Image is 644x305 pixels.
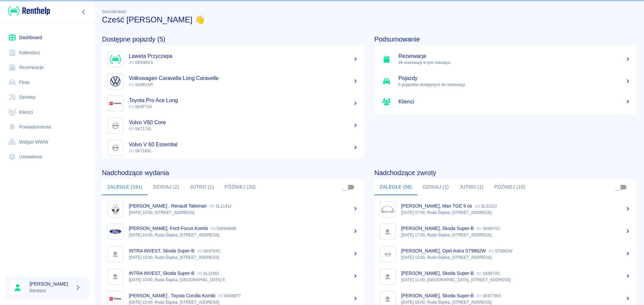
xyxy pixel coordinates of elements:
a: Klienci [374,92,636,111]
h4: Nadchodzące zwroty [374,169,636,177]
p: 5 pojazdów dostępnych do rezerwacji [398,82,631,88]
p: [DATE] 10:00, [STREET_ADDRESS] [129,210,358,216]
h5: Volvo V 60 Essential [129,141,358,148]
button: Jutro (1) [184,179,219,195]
img: Image [109,225,122,238]
img: Image [109,248,122,260]
img: Image [381,225,394,238]
button: Jutro (1) [454,179,489,195]
p: SL1143J [209,204,231,209]
p: [PERSON_NAME], Skoda Super-B [401,293,474,298]
img: Image [381,248,394,260]
img: Image [109,141,122,154]
p: [DATE] 10:00, Ruda Śląska, [GEOGRAPHIC_DATA] 9 [129,277,358,283]
span: Dashboard [102,10,126,14]
img: Renthelp logo [8,5,50,16]
p: SK897XC [476,226,500,231]
h5: Klienci [398,98,631,105]
p: [PERSON_NAME], Skoda Super-B [401,226,474,231]
p: DW9AW96 [211,226,236,231]
p: [PERSON_NAME], Skoda Super-B [401,271,474,276]
a: Rezerwacje46 rezerwacji w tym miesiącu [374,48,636,70]
p: SK897XC [476,271,500,276]
p: [PERSON_NAME], Ford Focus Kombi [129,226,208,231]
button: Zaległe (191) [102,179,148,195]
p: [PERSON_NAME], Man TGE 9 os [401,203,472,209]
img: Image [109,119,122,132]
span: SG961AR [129,82,153,87]
p: [DATE] 10:00, Ruda Śląska, [STREET_ADDRESS] [129,232,358,238]
a: Flota [5,75,89,90]
a: Widget WWW [5,135,89,150]
p: [DATE] 10:00, Ruda Śląska, [STREET_ADDRESS] [129,254,358,260]
a: Dashboard [5,30,89,45]
p: [DATE] 13:00, Ruda Śląska, [STREET_ADDRESS] [401,254,631,260]
a: Pojazdy5 pojazdów dostępnych do rezerwacji [374,70,636,92]
h5: Laweta Przyczepa [129,53,358,60]
p: SL1249J [197,271,219,276]
span: Pokaż przypisane tylko do mnie [611,181,624,194]
h5: Rezerwacje [398,53,631,60]
a: ImageVolvo V60 Core SK717XL [102,115,364,137]
a: Powiadomienia [5,120,89,135]
p: INTRA INVEST, Skoda Super-B [129,271,195,276]
img: Image [109,203,122,216]
a: Serwisy [5,90,89,105]
a: Image[PERSON_NAME], Skoda Super-B SK897XC[DATE] 11:00, [GEOGRAPHIC_DATA], [STREET_ADDRESS] [374,265,636,288]
p: SK877WX [476,294,501,298]
p: INTRA INVEST, Skoda Super-B [129,248,195,253]
h5: Volvo V60 Core [129,119,358,126]
img: Image [109,97,122,110]
p: SK976XC [197,249,221,253]
h6: [PERSON_NAME] [30,281,72,287]
a: Image[PERSON_NAME], Ford Focus Kombi DW9AW96[DATE] 10:00, Ruda Śląska, [STREET_ADDRESS] [102,220,364,243]
img: Image [109,53,122,66]
button: Dzisiaj (1) [418,179,454,195]
a: ImageVolkswagen Caravella Long Caravelle SG961AR [102,70,364,92]
p: [PERSON_NAME] , Toyota Corolla Kombi [129,293,215,298]
a: Image[PERSON_NAME] , Renault Talisman SL1143J[DATE] 10:00, [STREET_ADDRESS] [102,198,364,220]
a: Image[PERSON_NAME], Opel Astra ST9862W ST9862W[DATE] 13:00, Ruda Śląska, [STREET_ADDRESS] [374,243,636,265]
a: ImageINTRA INVEST, Skoda Super-B SL1249J[DATE] 10:00, Ruda Śląska, [GEOGRAPHIC_DATA] 9 [102,265,364,288]
span: SK4F734 [129,104,152,109]
h5: Pojazdy [398,75,631,82]
p: [DATE] 11:00, [GEOGRAPHIC_DATA], [STREET_ADDRESS] [401,277,631,283]
a: Image[PERSON_NAME], Man TGE 9 os SL3122J[DATE] 07:00, Ruda Śląska, [STREET_ADDRESS] [374,198,636,220]
span: SRS90XS [129,60,153,65]
h4: Nadchodzące wydania [102,169,364,177]
button: Później (10) [489,179,531,195]
button: Później (33) [219,179,261,195]
h5: Toyota Pro Ace Long [129,97,358,104]
a: ImageLaweta Przyczepa SRS90XS [102,48,364,70]
img: Image [381,203,394,216]
a: Rezerwacje [5,60,89,75]
p: Rentaro [30,287,72,294]
button: Zaległe (58) [374,179,418,195]
p: 46 rezerwacji w tym miesiącu [398,60,631,66]
p: [DATE] 17:00, Ruda Śląska, [STREET_ADDRESS] [401,232,631,238]
a: ImageVolvo V 60 Essential SK718XL [102,137,364,159]
a: Renthelp logo [5,5,50,16]
p: [PERSON_NAME], Opel Astra ST9862W [401,248,486,253]
img: Image [109,75,122,88]
a: ImageToyota Pro Ace Long SK4F734 [102,92,364,115]
p: [DATE] 07:00, Ruda Śląska, [STREET_ADDRESS] [401,210,631,216]
h3: Cześć [PERSON_NAME] 👋 [102,15,636,24]
h4: Podsumowanie [374,35,636,43]
a: ImageINTRA INVEST, Skoda Super-B SK976XC[DATE] 10:00, Ruda Śląska, [STREET_ADDRESS] [102,243,364,265]
p: SL3122J [475,204,497,209]
img: Image [381,270,394,283]
h5: Volkswagen Caravella Long Caravelle [129,75,358,82]
span: SK718XL [129,149,152,153]
a: Kalendarz [5,45,89,60]
h4: Dostępne pojazdy (5) [102,35,364,43]
p: SK858TT [218,294,241,298]
p: ST9862W [489,249,513,253]
a: Image[PERSON_NAME], Skoda Super-B SK897XC[DATE] 17:00, Ruda Śląska, [STREET_ADDRESS] [374,220,636,243]
img: Image [109,270,122,283]
button: Zwiń nawigację [79,8,89,16]
span: SK717XL [129,127,152,131]
button: Dzisiaj (2) [148,179,185,195]
span: Pokaż przypisane tylko do mnie [339,181,352,194]
a: Ustawienia [5,149,89,164]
